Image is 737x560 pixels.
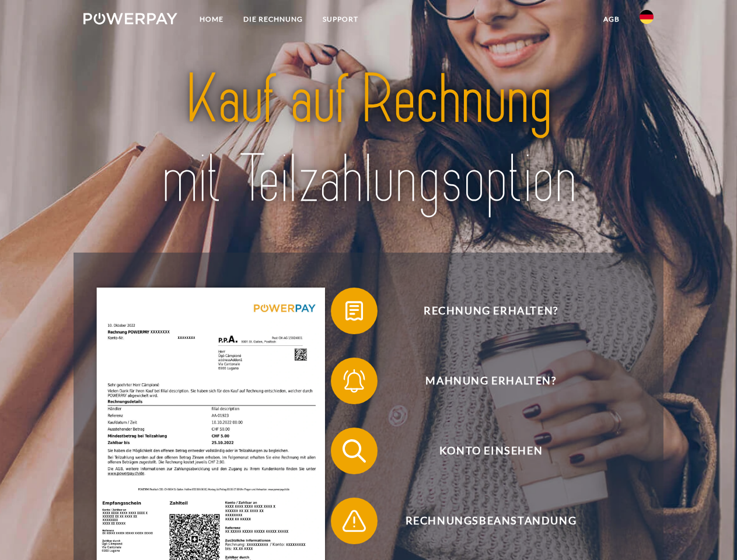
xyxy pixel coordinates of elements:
span: Rechnungsbeanstandung [348,498,634,544]
img: title-powerpay_de.svg [111,56,626,223]
span: Konto einsehen [348,428,634,474]
img: qb_warning.svg [340,506,369,535]
a: agb [593,9,630,30]
a: SUPPORT [313,9,368,30]
a: DIE RECHNUNG [233,9,313,30]
a: Home [190,9,233,30]
img: logo-powerpay-white.svg [83,13,177,24]
button: Mahnung erhalten? [331,358,634,404]
img: de [640,10,654,24]
img: qb_bill.svg [340,296,369,325]
img: qb_bell.svg [340,366,369,395]
button: Rechnung erhalten? [331,288,634,334]
span: Mahnung erhalten? [348,358,634,404]
span: Rechnung erhalten? [348,288,634,334]
button: Konto einsehen [331,428,634,474]
img: qb_search.svg [340,436,369,466]
button: Rechnungsbeanstandung [331,498,634,544]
